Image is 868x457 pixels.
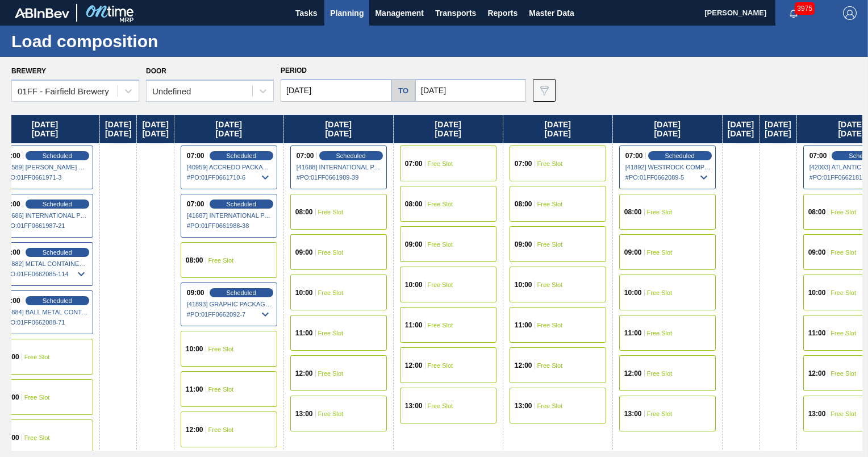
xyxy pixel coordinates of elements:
span: Transports [435,6,476,20]
img: icon-filter-gray [537,84,551,97]
span: Planning [330,6,364,20]
img: TNhmsLtSVTkK8tSr43FrP2fwEKptu5GPRR3wAAAABJRU5ErkJggg== [15,8,69,18]
span: 3975 [795,2,815,15]
h1: Load composition [11,35,213,48]
input: mm/dd/yyyy [415,79,526,102]
span: Master Data [529,6,574,20]
span: Tasks [294,6,319,20]
span: Period [281,67,307,74]
span: Reports [487,6,518,20]
div: Undefined [152,86,191,96]
button: Notifications [775,5,812,21]
label: Brewery [11,67,46,75]
span: Management [375,6,424,20]
button: icon-filter-gray [533,79,556,102]
div: 01FF - Fairfield Brewery [18,86,109,96]
h5: to [398,86,408,95]
input: mm/dd/yyyy [281,79,391,102]
img: Logout [843,6,857,20]
label: Door [146,67,166,75]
